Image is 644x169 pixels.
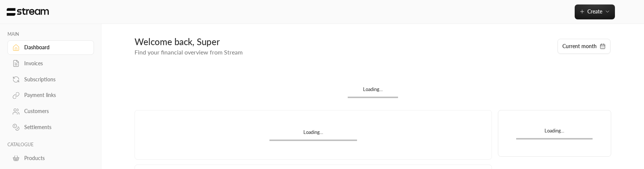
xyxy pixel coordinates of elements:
[7,31,94,37] p: MAIN
[7,56,94,71] a: Invoices
[24,76,85,83] div: Subscriptions
[516,127,593,138] div: Loading...
[24,91,85,99] div: Payment links
[24,123,85,131] div: Settlements
[24,154,85,162] div: Products
[7,88,94,103] a: Payment links
[7,120,94,135] a: Settlements
[135,36,550,48] div: Welcome back, Super
[587,8,602,15] span: Create
[558,39,610,54] button: Current month
[7,104,94,119] a: Customers
[269,129,357,140] div: Loading...
[348,86,398,97] div: Loading...
[24,107,85,115] div: Customers
[24,60,85,67] div: Invoices
[7,40,94,55] a: Dashboard
[24,44,85,51] div: Dashboard
[135,48,243,56] span: Find your financial overview from Stream
[6,8,50,16] img: Logo
[7,142,94,148] p: CATALOGUE
[575,4,615,19] button: Create
[7,72,94,87] a: Subscriptions
[7,151,94,165] a: Products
